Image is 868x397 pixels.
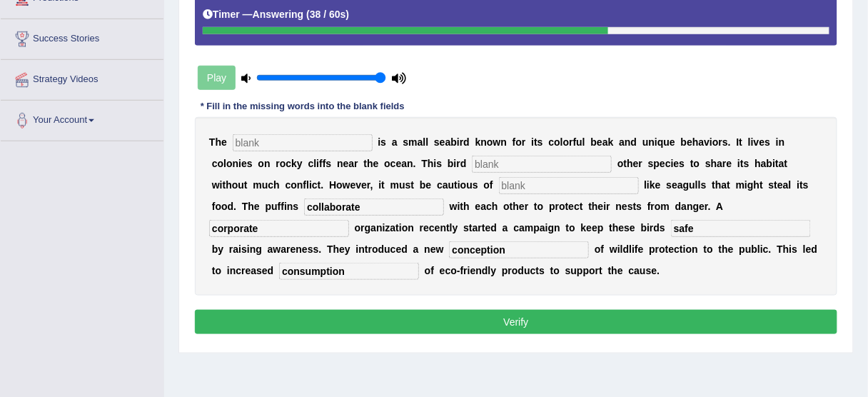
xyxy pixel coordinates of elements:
[475,136,481,148] b: k
[525,201,528,212] b: r
[310,9,346,20] b: 38 / 60s
[754,179,760,191] b: h
[390,179,399,191] b: m
[740,158,744,169] b: t
[448,179,455,191] b: u
[390,158,396,169] b: c
[569,201,575,212] b: e
[281,201,284,212] b: f
[722,158,726,169] b: r
[759,179,763,191] b: t
[616,201,622,212] b: n
[284,201,287,212] b: i
[513,136,516,148] b: f
[698,179,701,191] b: l
[764,136,770,148] b: s
[454,179,458,191] b: t
[667,179,672,191] b: s
[223,179,226,191] b: t
[383,222,385,233] b: i
[233,201,236,212] b: .
[694,158,700,169] b: o
[492,201,498,212] b: h
[712,179,715,191] b: t
[681,136,687,148] b: b
[220,179,223,191] b: i
[423,136,426,148] b: l
[576,136,582,148] b: u
[715,179,722,191] b: h
[675,201,682,212] b: d
[460,158,467,169] b: d
[248,201,254,212] b: h
[203,9,349,20] h5: Timer —
[737,158,740,169] b: i
[554,136,560,148] b: o
[378,179,381,191] b: i
[486,201,492,212] b: c
[687,136,692,148] b: e
[308,158,314,169] b: c
[705,201,708,212] b: r
[534,201,538,212] b: t
[212,158,218,169] b: c
[348,158,354,169] b: a
[745,179,747,191] b: i
[323,158,326,169] b: f
[440,136,445,148] b: e
[401,158,407,169] b: a
[355,222,361,233] b: o
[705,158,711,169] b: s
[671,158,674,169] b: i
[399,179,405,191] b: u
[297,158,303,169] b: y
[573,136,577,148] b: f
[411,179,415,191] b: t
[390,222,396,233] b: a
[467,179,473,191] b: u
[559,201,565,212] b: o
[716,201,723,212] b: A
[343,158,349,169] b: e
[422,158,428,169] b: T
[356,179,362,191] b: v
[337,158,343,169] b: n
[598,201,604,212] b: e
[460,136,463,148] b: r
[580,201,583,212] b: t
[664,136,670,148] b: u
[226,158,233,169] b: o
[226,179,232,191] b: h
[772,158,775,169] b: i
[350,179,356,191] b: e
[287,201,293,212] b: n
[475,201,481,212] b: e
[273,179,280,191] b: h
[690,179,696,191] b: u
[608,136,614,148] b: k
[318,179,321,191] b: t
[212,179,220,191] b: w
[279,263,419,280] input: blank
[443,179,448,191] b: a
[693,201,700,212] b: g
[354,158,358,169] b: r
[473,179,478,191] b: s
[549,201,555,212] b: p
[519,201,525,212] b: e
[195,99,410,113] div: * Fill in the missing words into the blank fields
[312,179,318,191] b: c
[247,158,253,169] b: s
[1,19,163,55] a: Success Stories
[221,136,227,148] b: e
[708,201,711,212] b: .
[701,179,707,191] b: s
[336,179,343,191] b: o
[264,158,271,169] b: n
[759,136,765,148] b: e
[499,177,639,194] input: blank
[293,201,299,212] b: s
[604,201,607,212] b: i
[454,158,457,169] b: i
[291,179,297,191] b: o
